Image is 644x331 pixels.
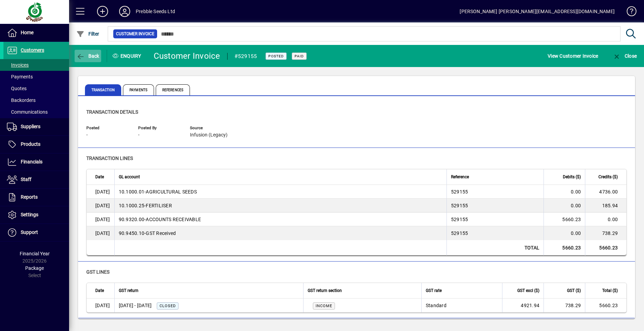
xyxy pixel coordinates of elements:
button: Filter [75,28,101,40]
span: FERTILISER [119,202,172,209]
td: 529155 [446,199,544,212]
a: Products [3,136,69,153]
span: GST rate [426,287,442,294]
div: [PERSON_NAME] [PERSON_NAME][EMAIL_ADDRESS][DOMAIN_NAME] [460,6,615,17]
button: Add [92,5,114,18]
span: Posted [86,126,128,130]
span: Payments [7,74,33,79]
span: - [86,132,88,138]
span: References [156,84,190,95]
button: Profile [114,5,136,18]
span: View Customer Invoice [548,50,598,62]
div: #529155 [234,51,257,62]
a: Payments [3,71,69,83]
td: [DATE] [87,226,114,240]
span: Transaction lines [86,155,133,161]
span: Backorders [7,97,36,103]
span: Staff [21,177,31,182]
span: AGRICULTURAL SEEDS [119,188,197,195]
span: GST return section [308,287,342,294]
span: Source [190,126,231,130]
td: 5660.23 [544,212,585,226]
span: Financials [21,159,42,164]
td: [DATE] [87,199,114,212]
span: Support [21,229,38,235]
span: GST Received [119,230,176,237]
span: Invoices [7,62,29,68]
span: Package [25,265,44,271]
button: View Customer Invoice [546,50,600,62]
span: Credits ($) [598,173,618,181]
td: 5660.23 [585,299,626,312]
td: Standard [421,299,502,312]
span: Payments [123,84,154,95]
span: Communications [7,109,48,115]
span: - [138,132,140,138]
a: Staff [3,171,69,188]
span: Financial Year [20,251,50,256]
td: 5660.23 [585,240,626,256]
a: Settings [3,206,69,224]
button: Close [611,50,638,62]
span: Customer Invoice [116,30,154,37]
span: INCOME [316,304,332,308]
button: Back [75,50,101,62]
td: [DATE] [87,185,114,199]
span: GST excl ($) [517,287,539,294]
span: Debits ($) [563,173,581,181]
span: ACCOUNTS RECEIVABLE [119,216,201,223]
a: Home [3,24,69,41]
a: Knowledge Base [622,1,635,24]
td: 185.94 [585,199,626,212]
a: Reports [3,189,69,206]
span: Home [21,30,33,35]
td: 0.00 [585,212,626,226]
span: GST lines [86,269,109,275]
td: 529155 [446,185,544,199]
span: Date [95,287,104,294]
span: Products [21,141,40,147]
span: Total ($) [602,287,618,294]
td: [DATE] [87,212,114,226]
td: 0.00 [544,199,585,212]
div: Customer Invoice [154,50,220,62]
span: GST ($) [567,287,581,294]
span: Settings [21,212,38,217]
td: 0.00 [544,185,585,199]
span: Posted by [138,126,180,130]
td: 0.00 [544,226,585,240]
span: Back [76,53,99,59]
span: Filter [76,31,99,37]
td: 5660.23 [544,240,585,256]
td: [DATE] - [DATE] [114,299,304,312]
a: Invoices [3,59,69,71]
span: GST return [119,287,138,294]
span: GL account [119,173,140,181]
span: Date [95,173,104,181]
td: [DATE] [87,299,114,312]
a: Financials [3,153,69,171]
span: Paid [295,54,304,58]
td: 4736.00 [585,185,626,199]
app-page-header-button: Close enquiry [605,50,644,62]
div: Prebble Seeds Ltd [136,6,175,17]
span: Quotes [7,86,27,91]
span: Customers [21,47,44,53]
span: Suppliers [21,124,40,129]
td: 738.29 [585,226,626,240]
td: 529155 [446,212,544,226]
td: 4921.94 [502,299,544,312]
span: Reference [451,173,469,181]
a: Suppliers [3,118,69,135]
td: Total [446,240,544,256]
span: Closed [160,304,176,308]
span: Reports [21,194,38,200]
a: Quotes [3,83,69,94]
a: Communications [3,106,69,118]
span: Posted [268,54,284,58]
span: Close [613,53,637,59]
span: Transaction [85,84,121,95]
app-page-header-button: Back [69,50,107,62]
span: Transaction details [86,109,138,115]
span: Infusion (Legacy) [190,132,228,138]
